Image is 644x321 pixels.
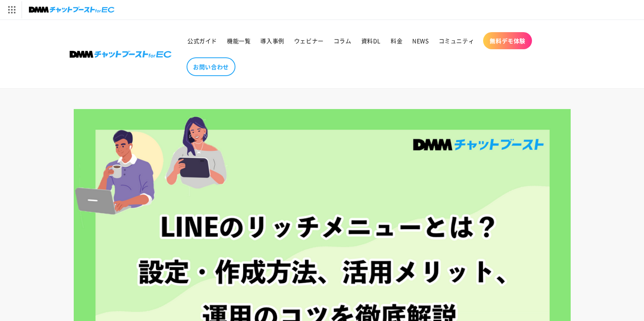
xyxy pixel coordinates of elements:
a: お問い合わせ [187,57,235,76]
span: コラム [334,37,352,44]
span: 機能一覧 [227,37,251,44]
span: お問い合わせ [193,63,229,70]
a: 無料デモ体験 [483,32,532,49]
span: ウェビナー [294,37,324,44]
img: 株式会社DMM Boost [70,51,171,58]
img: サービス [1,1,22,18]
a: ウェビナー [289,32,329,49]
span: コミュニティ [439,37,475,44]
a: 機能一覧 [222,32,255,49]
a: コミュニティ [434,32,479,49]
span: 公式ガイド [187,37,217,44]
img: チャットブーストforEC [29,4,114,15]
a: NEWS [407,32,433,49]
span: 資料DL [361,37,381,44]
a: 導入事例 [255,32,289,49]
span: NEWS [412,37,429,44]
span: 無料デモ体験 [490,37,525,44]
a: 公式ガイド [182,32,222,49]
a: コラム [329,32,356,49]
span: 料金 [391,37,402,44]
span: 導入事例 [260,37,284,44]
a: 資料DL [356,32,386,49]
a: 料金 [386,32,407,49]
